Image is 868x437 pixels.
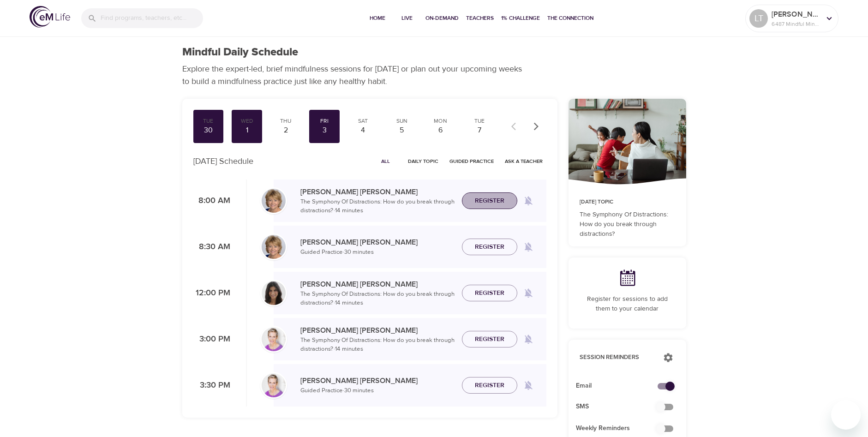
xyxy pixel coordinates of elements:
img: kellyb.jpg [262,327,286,351]
button: Register [462,331,517,348]
p: [DATE] Topic [580,198,675,206]
input: Find programs, teachers, etc... [101,8,203,28]
div: 4 [352,125,375,136]
img: logo [30,6,70,28]
p: Session Reminders [580,353,654,362]
div: Tue [197,117,220,125]
div: 30 [197,125,220,136]
div: 3 [313,125,336,136]
span: Email [576,381,664,391]
span: Daily Topic [408,157,438,166]
button: Ask a Teacher [501,154,546,168]
button: Register [462,285,517,302]
div: Fri [313,117,336,125]
span: Ask a Teacher [505,157,543,166]
div: Mon [429,117,452,125]
span: Register [475,241,504,253]
p: [PERSON_NAME] [PERSON_NAME] [300,237,455,248]
p: The Symphony Of Distractions: How do you break through distractions? · 14 minutes [300,198,455,216]
p: The Symphony Of Distractions: How do you break through distractions? · 14 minutes [300,290,455,308]
p: [PERSON_NAME] [PERSON_NAME] [300,375,455,386]
div: 2 [274,125,297,136]
div: Sun [390,117,413,125]
div: Sat [352,117,375,125]
span: All [375,157,397,166]
button: Guided Practice [446,154,497,168]
span: Remind me when a class goes live every Friday at 12:00 PM [517,282,539,304]
p: 6487 Mindful Minutes [772,20,820,28]
span: Remind me when a class goes live every Friday at 8:30 AM [517,236,539,258]
span: 1% Challenge [501,13,540,23]
span: Teachers [466,13,494,23]
iframe: Button to launch messaging window [831,400,861,430]
span: Weekly Reminders [576,424,664,433]
button: All [371,154,401,168]
span: Remind me when a class goes live every Friday at 3:30 PM [517,374,539,396]
p: 8:30 AM [193,241,230,253]
div: Tue [468,117,491,125]
div: 1 [235,125,258,136]
span: On-Demand [425,13,459,23]
div: Wed [235,117,258,125]
p: [DATE] Schedule [193,155,253,168]
span: The Connection [547,13,593,23]
p: [PERSON_NAME] [PERSON_NAME] [300,186,455,198]
p: Guided Practice · 30 minutes [300,248,455,257]
p: Explore the expert-led, brief mindfulness sessions for [DATE] or plan out your upcoming weeks to ... [182,63,528,88]
div: LT [749,9,768,28]
img: Lara_Sragow-min.jpg [262,281,286,305]
img: kellyb.jpg [262,373,286,397]
p: [PERSON_NAME] [772,9,820,20]
h1: Mindful Daily Schedule [182,46,298,59]
p: 8:00 AM [193,195,230,207]
button: Daily Topic [404,154,442,168]
p: [PERSON_NAME] [PERSON_NAME] [300,325,455,336]
p: The Symphony Of Distractions: How do you break through distractions? [580,210,675,239]
img: Lisa_Wickham-min.jpg [262,235,286,259]
span: Home [366,13,389,23]
span: Remind me when a class goes live every Friday at 3:00 PM [517,328,539,350]
p: 3:00 PM [193,333,230,346]
div: Thu [274,117,297,125]
button: Register [462,377,517,394]
button: Register [462,239,517,256]
p: Register for sessions to add them to your calendar [580,294,675,314]
button: Register [462,192,517,210]
span: Live [396,13,418,23]
p: [PERSON_NAME] [PERSON_NAME] [300,279,455,290]
div: 7 [468,125,491,136]
div: 6 [429,125,452,136]
div: 5 [390,125,413,136]
p: The Symphony Of Distractions: How do you break through distractions? · 14 minutes [300,336,455,354]
p: 3:30 PM [193,379,230,392]
img: Lisa_Wickham-min.jpg [262,189,286,213]
span: Register [475,380,504,391]
span: Guided Practice [449,157,494,166]
span: SMS [576,402,664,412]
p: 12:00 PM [193,287,230,299]
span: Register [475,334,504,345]
span: Remind me when a class goes live every Friday at 8:00 AM [517,190,539,212]
span: Register [475,195,504,207]
span: Register [475,287,504,299]
p: Guided Practice · 30 minutes [300,386,455,395]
